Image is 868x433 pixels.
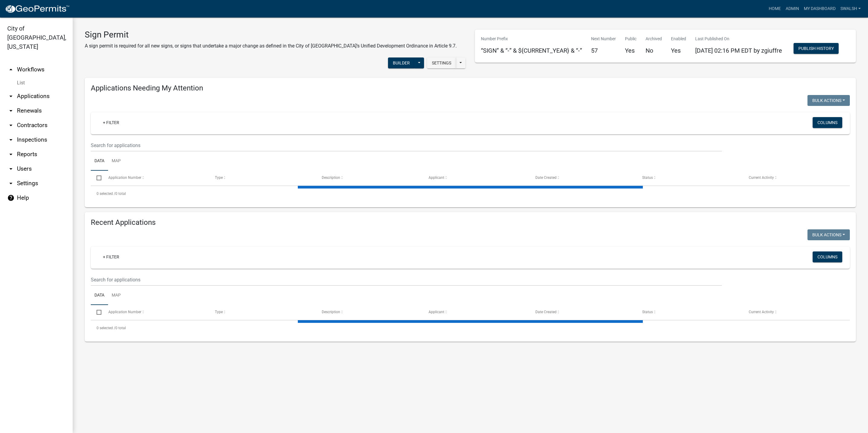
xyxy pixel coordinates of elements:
[209,171,316,185] datatable-header-cell: Type
[749,175,774,180] span: Current Activity
[316,305,423,320] datatable-header-cell: Description
[783,3,801,15] a: Admin
[813,251,842,262] button: Columns
[7,122,15,129] i: arrow_drop_down
[91,274,722,286] input: Search for applications
[838,3,863,15] a: swalsh
[530,171,636,185] datatable-header-cell: Date Created
[91,286,108,305] a: Data
[807,95,850,106] button: Bulk Actions
[636,171,743,185] datatable-header-cell: Status
[813,117,842,128] button: Columns
[807,229,850,240] button: Bulk Actions
[91,305,102,320] datatable-header-cell: Select
[7,93,15,100] i: arrow_drop_down
[215,175,223,180] span: Type
[749,310,774,314] span: Current Activity
[423,171,530,185] datatable-header-cell: Applicant
[215,310,223,314] span: Type
[98,251,124,262] a: + Filter
[209,305,316,320] datatable-header-cell: Type
[7,151,15,158] i: arrow_drop_down
[481,47,582,54] h5: “SIGN” & “-” & ${CURRENT_YEAR} & “-”
[108,286,124,305] a: Map
[743,171,850,185] datatable-header-cell: Current Activity
[85,30,457,40] h3: Sign Permit
[695,47,782,54] span: [DATE] 02:16 PM EDT by zgiuffre
[91,139,722,152] input: Search for applications
[671,47,686,54] h5: Yes
[794,47,839,51] wm-modal-confirm: Workflow Publish History
[642,310,653,314] span: Status
[7,136,15,143] i: arrow_drop_down
[102,171,209,185] datatable-header-cell: Application Number
[102,305,209,320] datatable-header-cell: Application Number
[316,171,423,185] datatable-header-cell: Description
[423,305,530,320] datatable-header-cell: Applicant
[743,305,850,320] datatable-header-cell: Current Activity
[535,175,557,180] span: Date Created
[636,305,743,320] datatable-header-cell: Status
[91,84,850,93] h4: Applications Needing My Attention
[625,47,636,54] h5: Yes
[322,175,340,180] span: Description
[801,3,838,15] a: My Dashboard
[695,36,782,42] p: Last Published On
[427,57,456,68] button: Settings
[481,36,582,42] p: Number Prefix
[7,107,15,114] i: arrow_drop_down
[97,326,115,330] span: 0 selected /
[91,218,850,227] h4: Recent Applications
[794,43,839,54] button: Publish History
[642,175,653,180] span: Status
[591,47,616,54] h5: 57
[671,36,686,42] p: Enabled
[388,57,415,68] button: Builder
[108,152,124,171] a: Map
[85,42,457,50] p: A sign permit is required for all new signs, or signs that undertake a major change as defined in...
[91,152,108,171] a: Data
[429,175,444,180] span: Applicant
[591,36,616,42] p: Next Number
[7,194,15,202] i: help
[429,310,444,314] span: Applicant
[108,175,141,180] span: Application Number
[98,117,124,128] a: + Filter
[766,3,783,15] a: Home
[530,305,636,320] datatable-header-cell: Date Created
[535,310,557,314] span: Date Created
[91,320,850,336] div: 0 total
[646,47,662,54] h5: No
[7,66,15,73] i: arrow_drop_up
[625,36,636,42] p: Public
[91,186,850,201] div: 0 total
[108,310,141,314] span: Application Number
[91,171,102,185] datatable-header-cell: Select
[646,36,662,42] p: Archived
[97,192,115,196] span: 0 selected /
[7,165,15,172] i: arrow_drop_down
[7,180,15,187] i: arrow_drop_down
[322,310,340,314] span: Description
